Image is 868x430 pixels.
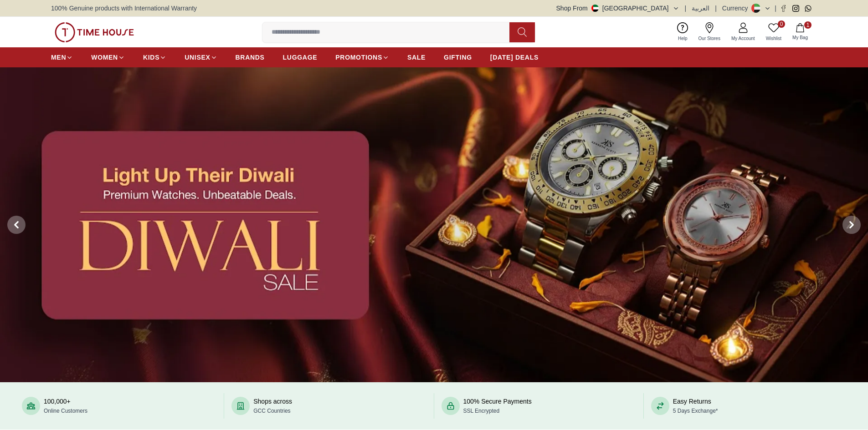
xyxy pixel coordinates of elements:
a: Our Stores [693,20,726,44]
a: GIFTING [444,49,472,66]
span: 100% Genuine products with International Warranty [51,4,197,13]
span: BRANDS [236,53,265,62]
span: My Account [728,35,759,42]
span: KIDS [143,53,159,62]
span: | [775,4,776,13]
img: United Arab Emirates [591,5,599,12]
span: | [685,4,687,13]
span: Online Customers [44,408,87,414]
button: Shop From[GEOGRAPHIC_DATA] [556,4,679,13]
span: MEN [51,53,66,62]
a: UNISEX [185,49,217,66]
span: SALE [407,53,426,62]
span: UNISEX [185,53,210,62]
span: SSL Encrypted [463,408,500,414]
a: KIDS [143,49,166,66]
span: WOMEN [91,53,118,62]
span: 5 Days Exchange* [673,408,718,414]
a: MEN [51,49,73,66]
a: SALE [407,49,426,66]
span: Our Stores [695,35,724,42]
div: 100% Secure Payments [463,397,532,415]
span: My Bag [789,34,812,41]
span: Wishlist [762,35,785,42]
div: Shops across [253,397,292,415]
span: 1 [804,21,812,29]
a: Help [673,20,693,44]
span: GCC Countries [253,408,290,414]
span: Help [674,35,691,42]
a: PROMOTIONS [335,49,389,66]
span: | [715,4,717,13]
a: LUGGAGE [283,49,318,66]
a: 0Wishlist [760,20,787,44]
span: [DATE] DEALS [490,53,539,62]
a: Facebook [780,5,787,12]
button: العربية [692,4,709,13]
span: LUGGAGE [283,53,318,62]
a: BRANDS [236,49,265,66]
span: GIFTING [444,53,472,62]
div: 100,000+ [44,397,87,415]
a: WOMEN [91,49,125,66]
a: Whatsapp [805,5,812,12]
button: 1My Bag [787,21,813,43]
div: Currency [722,4,752,13]
a: Instagram [792,5,799,12]
span: 0 [778,20,785,28]
span: PROMOTIONS [335,53,382,62]
a: [DATE] DEALS [490,49,539,66]
img: ... [55,22,134,42]
div: Easy Returns [673,397,718,415]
